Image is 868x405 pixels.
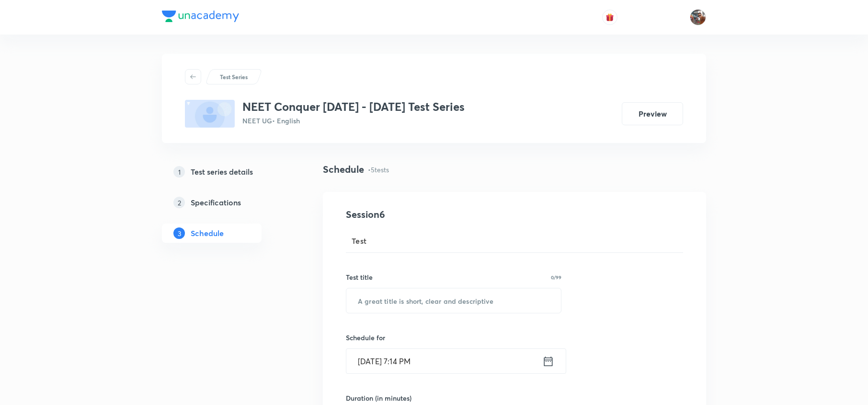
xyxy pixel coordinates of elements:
p: • 5 tests [368,165,389,175]
img: avatar [605,13,614,22]
p: NEET UG • English [242,116,465,126]
h4: Session 6 [346,207,521,222]
img: fallback-thumbnail.png [185,100,235,128]
h6: Duration (in minutes) [346,393,411,403]
h5: Specifications [191,197,241,208]
p: 2 [173,197,185,208]
img: Company Logo [162,11,239,22]
button: Preview [622,102,683,125]
h6: Test title [346,272,373,282]
span: Test [352,235,367,247]
a: 2Specifications [162,193,292,212]
button: avatar [602,10,617,25]
h5: Schedule [191,227,224,239]
input: A great title is short, clear and descriptive [346,288,561,313]
p: Test Series [220,72,248,81]
h4: Schedule [323,162,364,177]
h5: Test series details [191,166,253,178]
a: 1Test series details [162,162,292,181]
h6: Schedule for [346,333,561,343]
a: Company Logo [162,11,239,24]
p: 1 [173,166,185,178]
p: 3 [173,227,185,239]
img: ABHISHEK KUMAR [690,9,706,25]
p: 0/99 [551,275,561,280]
h3: NEET Conquer [DATE] - [DATE] Test Series [242,100,465,114]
